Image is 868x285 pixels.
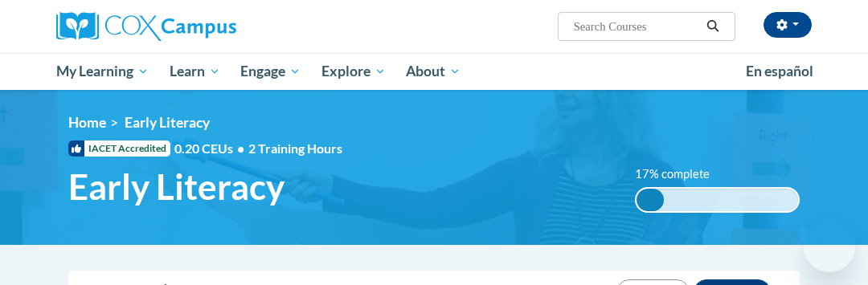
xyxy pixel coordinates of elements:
[56,12,292,41] a: Cox Campus
[56,12,236,41] img: Cox Campus
[174,140,248,157] span: 0.20 CEUs
[804,221,855,272] iframe: Button to launch messaging window
[230,53,311,90] a: Engage
[237,140,244,156] span: •
[701,17,725,36] button: Search
[68,114,106,131] a: Home
[735,55,824,88] a: En español
[125,114,210,131] span: Early Literacy
[56,62,149,81] span: My Learning
[637,189,664,211] div: 17% complete
[44,53,824,90] div: Main menu
[240,62,301,81] span: Engage
[746,63,813,79] span: En español
[311,53,396,90] a: Explore
[764,12,812,38] button: Account Settings
[68,165,285,208] span: Early Literacy
[321,62,386,81] span: Explore
[572,17,701,36] input: Search Courses
[159,53,231,90] a: Learn
[406,62,461,81] span: About
[396,53,472,90] a: About
[635,165,727,183] label: 17% complete
[248,140,342,156] span: 2 Training Hours
[170,62,220,81] span: Learn
[68,140,170,157] span: IACET Accredited
[46,53,159,90] a: My Learning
